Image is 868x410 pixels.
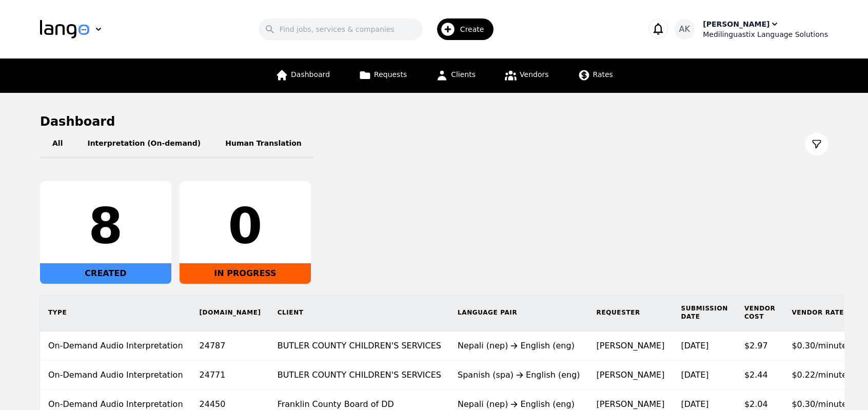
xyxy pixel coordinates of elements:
[269,58,336,93] a: Dashboard
[48,202,163,251] div: 8
[269,361,449,390] td: BUTLER COUNTY CHILDREN'S SERVICES
[736,361,784,390] td: $2.44
[40,263,171,284] div: CREATED
[703,19,770,29] div: [PERSON_NAME]
[593,70,613,79] span: Rates
[736,294,784,331] th: Vendor Cost
[449,294,588,331] th: Language Pair
[40,331,191,361] td: On-Demand Audio Interpretation
[423,14,500,44] button: Create
[792,370,847,380] span: $0.22/minute
[40,361,191,390] td: On-Demand Audio Interpretation
[520,70,548,79] span: Vendors
[180,263,311,284] div: IN PROGRESS
[571,58,619,93] a: Rates
[458,369,580,381] div: Spanish (spa) English (eng)
[674,19,828,40] button: AK[PERSON_NAME]Medilinguastix Language Solutions
[681,341,708,350] time: [DATE]
[191,331,269,361] td: 24787
[783,294,855,331] th: Vendor Rate
[213,130,314,159] button: Human Translation
[40,294,191,331] th: Type
[736,331,784,361] td: $2.97
[673,294,736,331] th: Submission Date
[269,331,449,361] td: BUTLER COUNTY CHILDREN'S SERVICES
[269,294,449,331] th: Client
[291,70,330,79] span: Dashboard
[374,70,407,79] span: Requests
[498,58,555,93] a: Vendors
[188,202,303,251] div: 0
[191,294,269,331] th: [DOMAIN_NAME]
[588,331,673,361] td: [PERSON_NAME]
[191,361,269,390] td: 24771
[40,113,828,130] h1: Dashboard
[679,23,690,35] span: AK
[40,130,75,159] button: All
[460,24,491,34] span: Create
[805,133,828,155] button: Filter
[259,18,423,40] input: Find jobs, services & companies
[588,294,673,331] th: Requester
[451,70,476,79] span: Clients
[681,370,708,380] time: [DATE]
[792,399,847,409] span: $0.30/minute
[681,399,708,409] time: [DATE]
[429,58,482,93] a: Clients
[588,361,673,390] td: [PERSON_NAME]
[40,20,89,38] img: Logo
[458,340,580,352] div: Nepali (nep) English (eng)
[703,29,828,40] div: Medilinguastix Language Solutions
[792,341,847,350] span: $0.30/minute
[352,58,413,93] a: Requests
[75,130,213,159] button: Interpretation (On-demand)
